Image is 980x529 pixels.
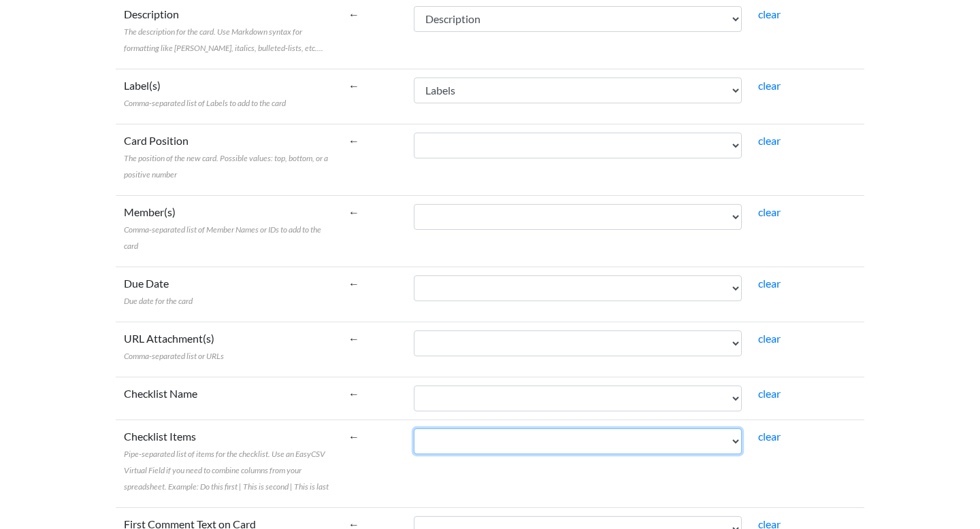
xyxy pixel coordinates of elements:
[912,461,964,513] iframe: Drift Widget Chat Controller
[124,27,323,53] span: The description for the card. Use Markdown syntax for formatting like [PERSON_NAME], italics, bul...
[124,224,321,251] span: Comma-separated list of Member Names or IDs to add to the card
[124,78,286,110] label: Label(s)
[124,386,197,402] label: Checklist Name
[758,430,781,443] a: clear
[124,428,332,494] label: Checklist Items
[124,330,224,363] label: URL Attachment(s)
[340,124,406,195] td: ←
[124,6,332,55] label: Description
[340,377,406,420] td: ←
[758,205,781,218] a: clear
[124,153,328,180] span: The position of the new card. Possible values: top, bottom, or a positive number
[758,79,781,92] a: clear
[124,275,193,308] label: Due Date
[340,195,406,267] td: ←
[124,449,329,492] span: Pipe-separated list of items for the checklist. Use an EasyCSV Virtual Field if you need to combi...
[758,387,781,400] a: clear
[340,69,406,124] td: ←
[340,420,406,507] td: ←
[124,296,193,306] span: Due date for the card
[758,134,781,147] a: clear
[758,277,781,290] a: clear
[340,322,406,377] td: ←
[340,267,406,322] td: ←
[758,7,781,20] a: clear
[124,204,332,253] label: Member(s)
[124,351,224,361] span: Comma-separated list or URLs
[124,98,286,108] span: Comma-separated list of Labels to add to the card
[758,332,781,345] a: clear
[124,133,332,182] label: Card Position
